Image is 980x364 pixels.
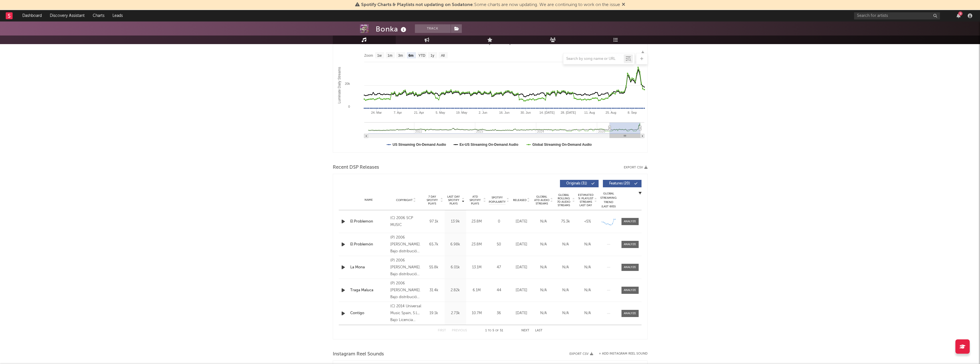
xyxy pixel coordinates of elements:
div: [DATE] [512,288,531,293]
span: Estimated % Playlist Streams Last Day [578,193,594,207]
span: Copyright [396,198,413,202]
div: (P) 2006 [PERSON_NAME]. Bajo distribución a Sony Music Entertainment Colombia S.A. [390,257,421,278]
div: 23.8M [468,219,486,225]
input: Search for artists [854,12,940,19]
a: Traga Maluca [350,288,388,293]
div: [DATE] [512,310,531,316]
button: First [438,329,446,332]
text: 20k [345,82,350,85]
text: 8. Sep [627,111,637,114]
button: Next [521,329,529,332]
text: 19. May [456,111,467,114]
button: Previous [452,329,467,332]
div: 13.1M [468,265,486,270]
text: US Streaming On-Demand Audio [393,143,446,147]
div: 1 5 51 [478,327,510,334]
div: 13.9k [446,219,465,225]
div: (P) 2006 [PERSON_NAME]. Bajo distribución a Sony Music Entertainment Colombia S.A. [390,234,421,255]
div: 75.3k [556,219,575,225]
div: N/A [534,242,553,247]
div: + Add Instagram Reel Sound [593,352,648,355]
div: 0 [489,219,509,225]
text: 0 [348,105,350,108]
text: 5. May [435,111,445,114]
text: 30. Jun [520,111,530,114]
span: Originals ( 31 ) [564,182,590,185]
div: 9 [958,11,963,16]
a: El Problemon [350,219,388,225]
text: 21. Apr [414,111,424,114]
span: to [488,329,491,332]
text: 16. Jun [499,111,509,114]
text: 11. Aug [584,111,595,114]
span: : Some charts are now updating. We are continuing to work on the issue [361,3,620,7]
text: 7. Apr [393,111,402,114]
button: + Add Instagram Reel Sound [599,352,648,355]
a: La Mona [350,265,388,270]
button: Originals(31) [560,180,599,187]
div: 47 [489,265,509,270]
div: N/A [556,242,575,247]
a: Contigo [350,310,388,316]
text: 2. Jun [479,111,487,114]
div: N/A [556,310,575,316]
div: 23.8M [468,242,486,247]
text: 14. [DATE] [539,111,554,114]
text: Global Streaming On-Demand Audio [532,143,592,147]
text: 28. [DATE] [561,111,576,114]
span: 7 Day Spotify Plays [425,195,440,205]
a: Leads [108,10,127,21]
div: 6.1M [468,288,486,293]
div: [DATE] [512,242,531,247]
div: N/A [578,288,597,293]
a: Charts [89,10,108,21]
div: 50 [489,242,509,247]
div: Global Streaming Trend (Last 60D) [600,192,617,209]
text: Luminate Daily Streams [337,67,341,103]
span: Released [513,198,526,202]
button: Track [415,24,451,33]
a: Discovery Assistant [46,10,89,21]
div: 6.98k [446,242,465,247]
div: 31.4k [425,288,443,293]
div: N/A [534,288,553,293]
span: Features ( 20 ) [607,182,633,185]
div: Bonka [376,24,408,34]
button: Export CSV [569,352,593,356]
text: 24. Mar [371,111,382,114]
div: 19.1k [425,310,443,316]
button: Features(20) [603,180,642,187]
div: N/A [534,265,553,270]
div: 2.82k [446,288,465,293]
a: Dashboard [18,10,46,21]
button: 9 [957,13,961,18]
div: N/A [556,288,575,293]
div: N/A [534,310,553,316]
div: [DATE] [512,219,531,225]
div: 10.7M [468,310,486,316]
span: Dismiss [622,3,625,7]
span: ATD Spotify Plays [468,195,483,205]
div: (C) 2014 Universal Music Spain, S.L., Bajo Licencia Exclusiva de Cali y El Dandee S.A.S [390,303,421,324]
div: (C) 2006 SCP MUSIC [390,215,421,229]
div: 55.8k [425,265,443,270]
span: Recent DSP Releases [333,164,379,171]
svg: Luminate Daily Consumption [333,38,647,152]
div: 44 [489,288,509,293]
span: Spotify Popularity [489,196,506,204]
div: N/A [578,310,597,316]
div: 6.01k [446,265,465,270]
div: <5% [578,219,597,225]
span: Global ATD Audio Streams [534,195,550,205]
span: of [495,329,499,332]
span: Global Rolling 7D Audio Streams [556,193,572,207]
button: Last [535,329,543,332]
div: N/A [556,265,575,270]
a: El Problemón [350,242,388,247]
text: 25. Aug [605,111,616,114]
span: Instagram Reel Sounds [333,351,384,358]
text: Ex-US Streaming On-Demand Audio [459,143,518,147]
div: N/A [578,265,597,270]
